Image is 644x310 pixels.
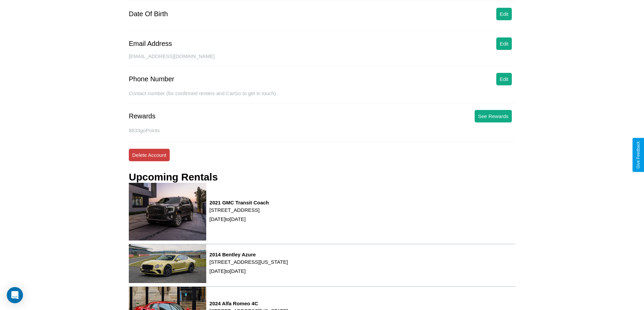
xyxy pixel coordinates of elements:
img: rental [129,183,206,241]
div: Date Of Birth [129,10,168,18]
div: Rewards [129,112,156,120]
button: Edit [496,73,512,85]
h3: 2014 Bentley Azure [210,252,288,257]
button: See Rewards [475,110,512,122]
img: rental [129,244,206,283]
button: Edit [496,37,512,50]
h3: 2021 GMC Transit Coach [210,200,269,205]
p: [DATE] to [DATE] [210,215,269,224]
div: Email Address [129,40,172,48]
p: [DATE] to [DATE] [210,266,288,276]
p: 8833 goPoints [129,126,515,135]
h3: 2024 Alfa Romeo 4C [210,301,288,306]
div: Phone Number [129,75,174,83]
h3: Upcoming Rentals [129,171,218,183]
div: Open Intercom Messenger [7,287,23,303]
div: [EMAIL_ADDRESS][DOMAIN_NAME] [129,53,515,66]
p: [STREET_ADDRESS][US_STATE] [210,257,288,266]
button: Delete Account [129,149,170,161]
div: Contact number (for confirmed renters and CarGo to get in touch). [129,90,515,103]
div: Give Feedback [636,141,641,169]
p: [STREET_ADDRESS] [210,205,269,215]
button: Edit [496,8,512,20]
